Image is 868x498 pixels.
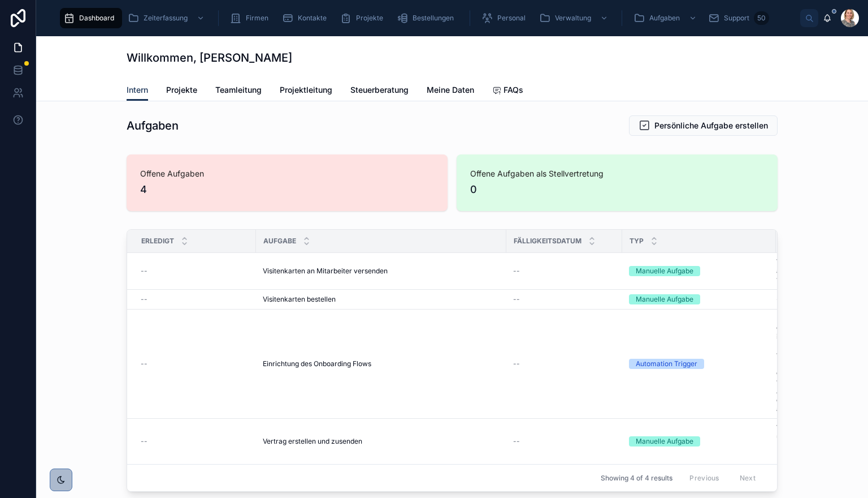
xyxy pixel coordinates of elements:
[279,8,335,28] a: Kontakte
[513,295,615,304] a: --
[629,266,769,276] a: Manuelle Aufgabe
[141,267,147,276] span: --
[263,237,296,246] span: Aufgabe
[654,120,768,131] span: Persönliche Aufgabe erstellen
[724,14,749,23] span: Support
[127,80,148,101] a: Intern
[470,182,764,198] span: 0
[280,80,332,102] a: Projektleitung
[263,437,500,446] a: Vertrag erstellen und zusenden
[776,295,783,304] span: --
[705,8,772,28] a: Support50
[636,436,693,447] div: Manuelle Aufgabe
[141,267,249,276] a: --
[124,8,210,28] a: Zeiterfassung
[629,359,769,369] a: Automation Trigger
[141,295,249,304] a: --
[555,14,591,23] span: Verwaltung
[636,359,697,369] div: Automation Trigger
[636,266,693,276] div: Manuelle Aufgabe
[141,437,249,446] a: --
[337,8,391,28] a: Projekte
[776,295,856,304] a: --
[263,437,362,446] span: Vertrag erstellen und zusenden
[127,50,292,66] h1: Willkommen, [PERSON_NAME]
[263,267,388,276] span: Visitenkarten an Mitarbeiter versenden
[227,8,276,28] a: Firmen
[536,8,614,28] a: Verwaltung
[630,8,702,28] a: Aufgaben
[601,474,672,483] span: Showing 4 of 4 results
[629,436,769,447] a: Manuelle Aufgabe
[629,115,778,136] button: Persönliche Aufgabe erstellen
[141,437,147,446] span: --
[141,359,147,368] span: --
[60,8,122,28] a: Dashboard
[513,437,520,446] span: --
[263,359,371,368] span: Einrichtung des Onboarding Flows
[280,84,332,96] span: Projektleitung
[514,237,581,246] span: Fälligkeitsdatum
[504,84,523,96] span: FAQs
[298,14,327,23] span: Kontakte
[513,267,520,276] span: --
[776,314,856,414] a: Diese Aufgabe ermöglicht es alle individuellen Einstellungen vorzunehmen und den Flow zu starten....
[649,14,680,23] span: Aufgaben
[356,14,383,23] span: Projekte
[513,267,615,276] a: --
[166,80,197,102] a: Projekte
[393,8,462,28] a: Bestellungen
[492,80,523,102] a: FAQs
[754,11,769,25] div: 50
[350,84,409,96] span: Steuerberatung
[54,6,800,31] div: scrollable content
[776,423,856,460] a: Vertrag zusenden und unterschreiben lassen. Unterschriftenlauf mit Mitarbeiter und CEO.
[140,168,434,179] span: Offene Aufgaben
[513,359,615,368] a: --
[513,359,520,368] span: --
[141,359,249,368] a: --
[141,237,174,246] span: Erledigt
[478,8,533,28] a: Personal
[215,80,262,102] a: Teamleitung
[215,84,262,96] span: Teamleitung
[141,295,147,304] span: --
[263,359,500,368] a: Einrichtung des Onboarding Flows
[427,80,474,102] a: Meine Daten
[127,84,148,96] span: Intern
[630,237,644,246] span: Typ
[246,14,268,23] span: Firmen
[263,295,336,304] span: Visitenkarten bestellen
[79,14,114,23] span: Dashboard
[413,14,454,23] span: Bestellungen
[513,437,615,446] a: --
[629,294,769,304] a: Manuelle Aufgabe
[497,14,526,23] span: Personal
[513,295,520,304] span: --
[350,80,409,102] a: Steuerberatung
[427,84,474,96] span: Meine Daten
[470,168,764,179] span: Offene Aufgaben als Stellvertretung
[776,257,856,285] a: Versenden Visitenkarten an neuen Mitarbeiter ca. 1 Woche vorher
[636,294,693,304] div: Manuelle Aufgabe
[166,84,197,96] span: Projekte
[263,295,500,304] a: Visitenkarten bestellen
[144,14,188,23] span: Zeiterfassung
[263,267,500,276] a: Visitenkarten an Mitarbeiter versenden
[127,118,179,134] h1: Aufgaben
[140,182,434,198] span: 4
